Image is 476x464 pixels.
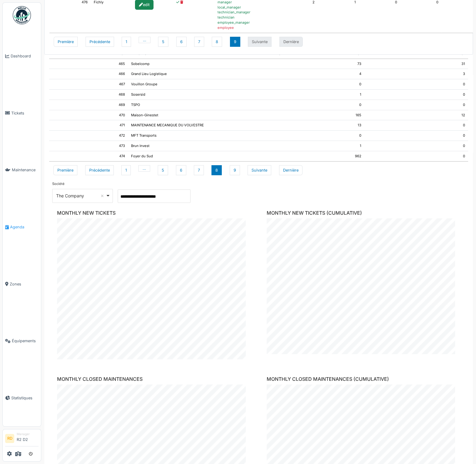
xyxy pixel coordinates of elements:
[131,51,147,55] span: Company
[128,69,285,79] td: Grand Lieu Logistique
[128,90,285,100] td: Sosersid
[122,37,131,47] button: 1
[49,59,128,69] td: 465
[218,15,253,20] div: technician
[194,165,204,175] button: 7
[285,131,364,141] td: 0
[138,165,150,172] button: …
[5,432,39,446] a: RD ManagerR2 D2
[248,165,271,175] button: Next
[285,110,364,121] td: 165
[11,395,39,401] span: Statistiques
[364,141,468,151] td: 0
[49,131,128,141] td: 472
[128,151,285,162] td: Foyer du Sud
[285,141,364,151] td: 1
[230,37,240,47] button: 9
[135,2,155,7] a: edit
[285,151,364,162] td: 962
[285,69,364,79] td: 4
[57,376,251,382] h6: MONTHLY CLOSED MAINTENANCES
[267,210,461,216] h6: MONTHLY NEW TICKETS (CUMULATIVE)
[116,51,119,55] span: ID
[285,59,364,69] td: 73
[49,90,128,100] td: 468
[99,193,105,199] button: Remove item: '1'
[218,5,253,10] div: local_manager
[3,199,41,256] a: Agenda
[49,110,128,121] td: 470
[267,376,461,382] h6: MONTHLY CLOSED MAINTENANCES (CUMULATIVE)
[218,20,253,25] div: employee_manager
[3,312,41,370] a: Équipements
[128,131,285,141] td: MFT Transports
[285,100,364,110] td: 0
[176,165,186,175] button: 6
[54,37,78,47] button: First
[285,79,364,90] td: 0
[10,224,39,230] span: Agenda
[49,163,468,177] nav: pagination
[212,37,222,47] button: 8
[364,59,468,69] td: 31
[121,165,131,175] button: 1
[12,338,39,344] span: Équipements
[49,100,128,110] td: 469
[285,120,364,131] td: 13
[49,141,128,151] td: 473
[194,37,204,47] button: 7
[128,79,285,90] td: Vouillon Groupe
[279,165,302,175] button: Last
[57,210,251,216] h6: MONTHLY NEW TICKETS
[3,28,41,85] a: Dashboard
[11,110,39,116] span: Tickets
[364,69,468,79] td: 3
[17,432,39,445] li: R2 D2
[329,51,355,55] span: Tickets ouverts
[49,151,128,162] td: 474
[128,59,285,69] td: Sobelcomp
[364,131,468,141] td: 0
[49,120,128,131] td: 471
[158,165,168,175] button: 5
[11,53,39,59] span: Dashboard
[13,6,31,24] img: Badge_color-CXgf-gQk.svg
[5,434,14,443] li: RD
[158,37,168,47] button: 5
[49,69,128,79] td: 466
[3,142,41,199] a: Maintenance
[86,37,114,47] button: Previous
[128,120,285,131] td: MAINTENANCE MECANIQUE DU VOLVESTRE
[230,165,240,175] button: 9
[218,25,253,30] div: employee
[53,165,77,175] button: First
[139,37,150,43] button: …
[176,37,187,47] button: 6
[218,10,253,15] div: technician_manager
[364,100,468,110] td: 0
[10,281,39,287] span: Zones
[17,432,39,436] div: Manager
[364,120,468,131] td: 0
[49,35,468,49] nav: pagination
[364,79,468,90] td: 0
[3,85,41,142] a: Tickets
[56,193,106,199] div: The Company
[85,165,114,175] button: Previous
[12,167,39,173] span: Maintenance
[52,181,65,186] label: Société
[211,165,222,175] button: 8
[128,110,285,121] td: Maison-Ginestet
[3,370,41,427] a: Statistiques
[364,90,468,100] td: 0
[128,141,285,151] td: Brun Invest
[128,100,285,110] td: TSPO
[418,51,459,55] span: Maintenances cloturées
[364,151,468,162] td: 0
[3,255,41,312] a: Zones
[49,79,128,90] td: 467
[364,110,468,121] td: 12
[285,90,364,100] td: 1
